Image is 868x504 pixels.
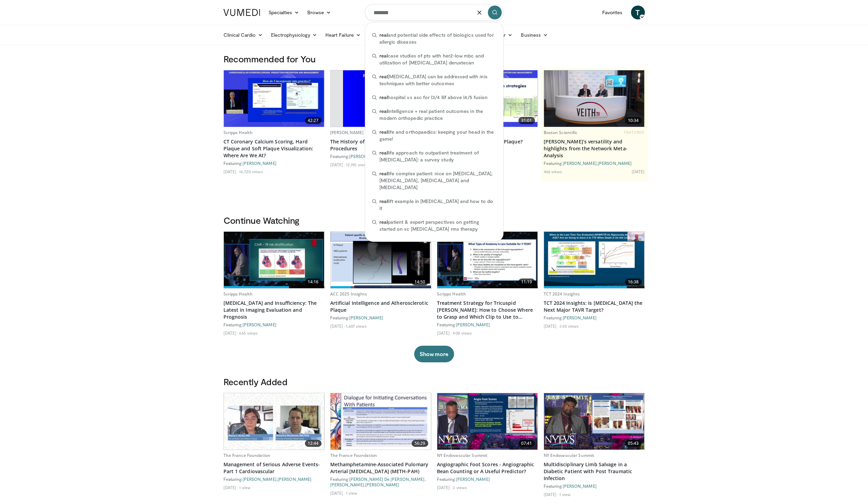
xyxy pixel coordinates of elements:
img: e9a6e8c3-fb37-45d5-ba2f-89dfc29051d3.620x360_q85_upscale.jpg [331,232,431,288]
span: real [379,53,388,59]
span: 14:50 [412,278,428,285]
a: TCT 2024 Insights [544,291,580,297]
a: Specialties [264,6,304,19]
a: The History of Invasive Cardiac Procedures [330,138,431,152]
span: FEATURED [624,130,645,135]
span: hospital vs asc for l3/4 llif above l4/5 fusion [379,94,488,101]
a: [PERSON_NAME] [563,315,597,320]
span: real [379,150,388,156]
a: Scripps Health [223,291,253,297]
a: Artificial Intelligence and Atherosclerotic Plaque [330,300,431,313]
a: [PERSON_NAME] [278,477,312,481]
a: Business [517,28,552,42]
a: Management of Serious Adverse Events- Part 1 Cardiovascular [223,461,325,475]
span: 16:38 [625,278,642,285]
li: [DATE] [437,485,452,490]
a: Treatment Strategy for Tricuspid [PERSON_NAME]: How to Choose Where to Grasp and Which Clip to Us... [437,300,538,320]
div: Featuring: , , [330,476,431,487]
a: Clinical Cardio [219,28,267,42]
li: 12,195 views [346,162,368,167]
a: 05:43 [544,393,645,450]
a: 11:19 [437,232,538,288]
span: real [379,32,388,38]
a: 42:27 [224,70,324,127]
li: 1,607 views [346,323,367,329]
span: life approach to outpatient treatment of [MEDICAL_DATA]: a survey study [379,149,496,163]
h3: Recently Added [223,376,645,387]
a: CT Coronary Calcium Scoring, Hard Plaque and Soft Plaque Visualization: Where Are We At? [223,138,325,159]
a: Browse [303,6,335,19]
span: patient & expert perspectives on getting started on sc [MEDICAL_DATA] rms therapy [379,219,496,232]
img: 4ea3ec1a-320e-4f01-b4eb-a8bc26375e8f.620x360_q85_upscale.jpg [224,70,324,127]
h3: Continue Watching [223,215,645,226]
a: 14:16 [224,232,324,288]
span: 14:16 [305,278,322,285]
span: real [379,170,388,176]
a: [PERSON_NAME] [598,161,632,166]
span: real [379,129,388,135]
li: [DATE] [223,485,238,490]
h3: Recommended for You [223,53,645,64]
img: 873dbbce-3060-4a53-9bb7-1c3b1ea2acf1.620x360_q85_upscale.jpg [544,70,645,127]
div: Featuring: [437,322,538,327]
img: a9c9c892-6047-43b2-99ef-dda026a14e5f.620x360_q85_upscale.jpg [343,70,419,127]
span: case studies of pts with her2-low mbc and utilization of [MEDICAL_DATA] deruxtecan [379,52,496,66]
li: 466 views [544,169,562,174]
li: 330 views [559,323,579,329]
a: Methamphetamine-Associated Pulomary Arterial [MEDICAL_DATA] (METH-PAH) [330,461,431,475]
span: [MEDICAL_DATA] can be addressed with mis techniques with better outcomes [379,73,496,87]
div: Featuring: , [544,160,645,166]
a: [MEDICAL_DATA] and Insufficiency: The Latest in Imaging Evaluation and Prognosis [223,300,325,320]
a: The France Foundation [330,452,377,458]
a: [PERSON_NAME] [243,322,277,327]
a: Electrophysiology [267,28,321,42]
li: [DATE] [330,162,345,167]
a: TCT 2024 Insights: Is [MEDICAL_DATA] the Next Major TAVR Target? [544,300,645,313]
div: Featuring: [544,483,645,489]
a: NY Endovascular Summit [544,452,595,458]
li: [DATE] [437,330,452,336]
img: af8f4250-e667-420e-85bb-a99ec71647f9.620x360_q85_upscale.jpg [544,393,645,450]
a: 07:41 [437,393,538,450]
img: 2a8e3f39-ec71-405a-892e-c7039430bcfc.620x360_q85_upscale.jpg [437,393,538,450]
span: real [379,73,388,79]
li: 16,720 views [239,169,263,174]
a: 53:04 [331,70,431,127]
li: 1 view [346,490,357,496]
a: [PERSON_NAME] [330,482,364,487]
a: T [631,6,645,19]
span: intelligence + real patient outcomes in the modern orthopedic practice [379,108,496,122]
a: [PERSON_NAME] [243,161,277,166]
div: Featuring: [437,476,538,482]
span: life complex patient: nice on [MEDICAL_DATA], [MEDICAL_DATA], [MEDICAL_DATA] and [MEDICAL_DATA] [379,170,496,191]
li: 665 views [239,330,258,336]
span: real [379,94,388,100]
span: real [379,108,388,114]
a: [PERSON_NAME] [563,484,597,488]
img: e6526624-afbf-4e01-b191-253431dd5d24.620x360_q85_upscale.jpg [331,393,431,450]
li: 3 views [453,485,467,490]
a: [PERSON_NAME]’s versatility and highlights from the Network Meta-Analysis [544,138,645,159]
a: [PERSON_NAME] [349,315,383,320]
a: 10:34 [544,70,645,127]
span: 07:41 [518,440,535,447]
li: [DATE] [544,323,559,329]
li: [DATE] [330,490,345,496]
a: [PERSON_NAME] [243,477,277,481]
a: Scripps Health [223,130,253,135]
span: life and orthopaedics: keeping your head in the game! [379,129,496,142]
a: Multidisciplinary Limb Salvage in a Diabetic Patient with Post Traumatic Infection [544,461,645,482]
li: [DATE] [330,323,345,329]
li: 1 view [559,492,571,497]
a: [PERSON_NAME] [563,161,597,166]
div: Featuring: [330,315,431,320]
span: 56:29 [412,440,428,447]
span: 05:43 [625,440,642,447]
a: [PERSON_NAME] [349,154,383,159]
div: Featuring: [223,322,325,327]
li: [DATE] [632,169,645,174]
span: 10:34 [625,117,642,124]
a: Angiographic Foot Scores - Angiographic Bean Counting or A Useful Predictor? [437,461,538,475]
img: 792f0c9e-e04d-4448-88ed-8f44cee21dd1.620x360_q85_upscale.jpg [437,232,538,288]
